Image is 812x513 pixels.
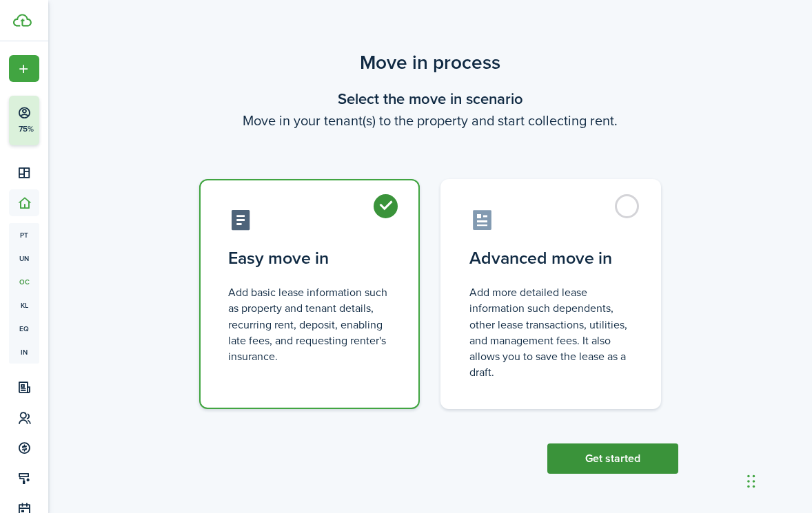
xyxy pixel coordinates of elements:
p: 75% [17,123,34,135]
control-radio-card-title: Easy move in [228,246,391,271]
div: Drag [747,461,755,502]
a: pt [9,223,39,247]
wizard-step-header-description: Move in your tenant(s) to the property and start collecting rent. [182,110,678,131]
button: Open menu [9,55,39,82]
iframe: Chat Widget [743,447,812,513]
wizard-step-header-title: Select the move in scenario [182,87,678,110]
control-radio-card-title: Advanced move in [469,246,632,271]
a: eq [9,317,39,340]
control-radio-card-description: Add basic lease information such as property and tenant details, recurring rent, deposit, enablin... [228,284,391,364]
scenario-title: Move in process [182,48,678,77]
a: kl [9,293,39,317]
button: 75% [9,96,123,145]
a: in [9,340,39,364]
control-radio-card-description: Add more detailed lease information such dependents, other lease transactions, utilities, and man... [469,284,632,380]
a: un [9,247,39,270]
img: TenantCloud [13,14,32,27]
button: Get started [547,443,678,474]
a: oc [9,270,39,293]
